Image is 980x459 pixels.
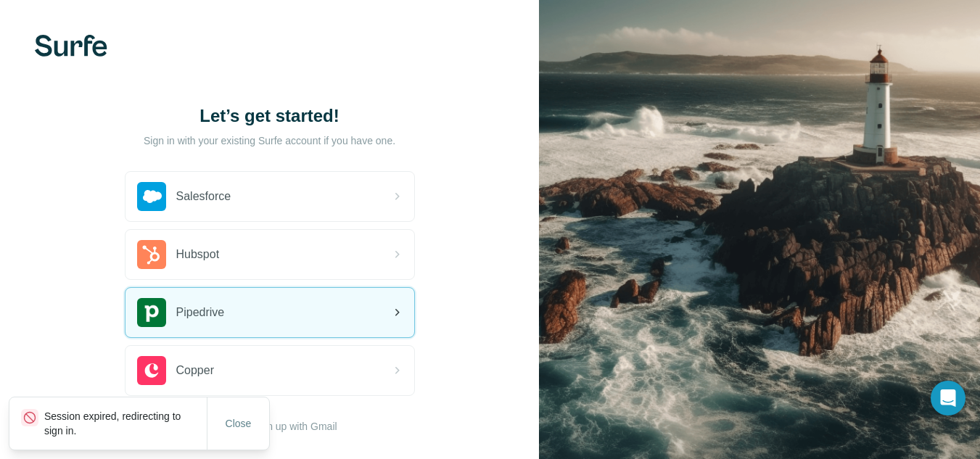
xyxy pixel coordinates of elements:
button: Sign up with Gmail [252,419,337,434]
h1: Let’s get started! [125,104,415,128]
span: Copper [176,362,214,379]
p: Session expired, redirecting to sign in. [44,409,207,438]
div: Open Intercom Messenger [931,381,965,415]
span: Close [226,416,252,431]
span: Pipedrive [176,304,225,321]
p: Sign in with your existing Surfe account if you have one. [144,133,395,148]
span: Hubspot [176,246,220,263]
img: copper's logo [137,356,166,385]
img: pipedrive's logo [137,298,166,327]
img: salesforce's logo [137,182,166,211]
span: Salesforce [176,188,231,205]
img: Surfe's logo [35,35,107,57]
button: Close [215,410,262,437]
img: hubspot's logo [137,240,166,269]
